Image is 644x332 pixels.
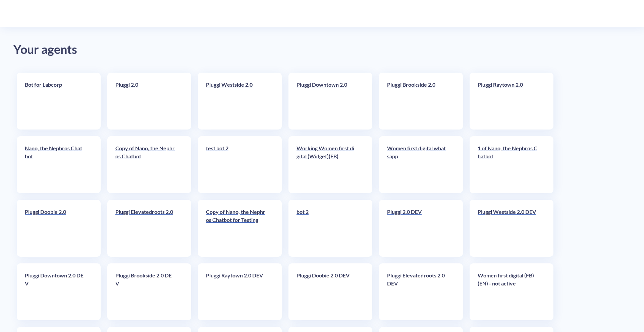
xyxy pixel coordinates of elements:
a: Working Women first digital (Widget)(FB) [297,144,357,185]
p: Pluggi Brookside 2.0 DEV [115,271,176,287]
p: Pluggi 2.0 DEV [387,208,447,216]
p: Pluggi Brookside 2.0 [387,81,447,89]
div: Your agents [13,40,631,59]
p: Pluggi Downtown 2.0 DEV [25,271,85,287]
a: Pluggi Elevatedroots 2.0 DEV [387,271,447,312]
p: Pluggi Downtown 2.0 [297,81,357,89]
p: Pluggi Elevatedroots 2.0 [115,208,176,216]
p: test bot 2 [206,144,266,152]
p: Working Women first digital (Widget)(FB) [297,144,357,160]
p: Pluggi Elevatedroots 2.0 DEV [387,271,447,287]
a: Nano, the Nephros Chatbot [25,144,85,185]
p: Nano, the Nephros Chatbot [25,144,85,160]
p: Copy of Nano, the Nephros Chatbot for Testing [206,208,266,224]
a: 1 of Nano, the Nephros Chatbot [478,144,538,185]
a: Pluggi Downtown 2.0 DEV [25,271,85,312]
a: Pluggi Raytown 2.0 DEV [206,271,266,312]
a: Women first digital whatsapp [387,144,447,185]
a: Copy of Nano, the Nephros Chatbot [115,144,176,185]
a: Pluggi 2.0 [115,81,176,121]
p: Women first digital whatsapp [387,144,447,160]
p: 1 of Nano, the Nephros Chatbot [478,144,538,160]
a: Women first digital (FB)(EN) - not active [478,271,538,312]
a: Pluggi Westside 2.0 [206,81,266,121]
p: Pluggi Raytown 2.0 DEV [206,271,266,279]
p: Pluggi Raytown 2.0 [478,81,538,89]
p: Bot for Labcorp [25,81,85,89]
a: test bot 2 [206,144,266,185]
a: Pluggi Brookside 2.0 DEV [115,271,176,312]
a: Pluggi Raytown 2.0 [478,81,538,121]
a: Pluggi Westside 2.0 DEV [478,208,538,249]
a: Pluggi Brookside 2.0 [387,81,447,121]
p: Copy of Nano, the Nephros Chatbot [115,144,176,160]
p: bot 2 [297,208,357,216]
p: Pluggi Doobie 2.0 DEV [297,271,357,279]
a: Pluggi Elevatedroots 2.0 [115,208,176,249]
p: Pluggi Westside 2.0 DEV [478,208,538,216]
a: Bot for Labcorp [25,81,85,121]
a: Pluggi Doobie 2.0 DEV [297,271,357,312]
p: Pluggi 2.0 [115,81,176,89]
a: Copy of Nano, the Nephros Chatbot for Testing [206,208,266,249]
a: Pluggi Doobie 2.0 [25,208,85,249]
p: Pluggi Westside 2.0 [206,81,266,89]
a: bot 2 [297,208,357,249]
p: Women first digital (FB)(EN) - not active [478,271,538,287]
a: Pluggi Downtown 2.0 [297,81,357,121]
a: Pluggi 2.0 DEV [387,208,447,249]
p: Pluggi Doobie 2.0 [25,208,85,216]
